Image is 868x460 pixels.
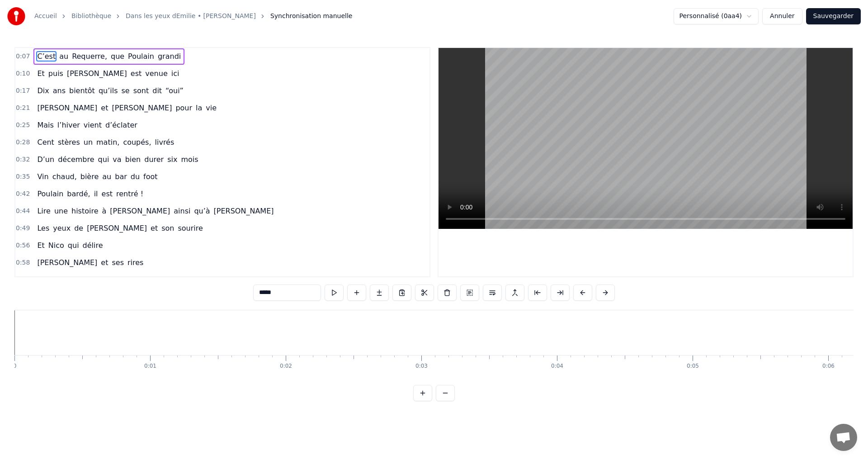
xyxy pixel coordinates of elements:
[36,137,55,147] span: Cent
[101,189,113,199] span: est
[144,68,168,79] span: venue
[822,363,835,370] div: 0:06
[213,206,275,216] span: [PERSON_NAME]
[160,223,175,233] span: son
[16,224,30,233] span: 0:49
[130,171,141,182] span: du
[7,7,25,25] img: youka
[36,85,50,96] span: Dix
[143,154,165,165] span: durer
[83,120,103,130] span: vient
[177,223,203,233] span: sourire
[36,223,50,233] span: Les
[16,104,30,113] span: 0:21
[114,171,128,182] span: bar
[66,68,128,79] span: [PERSON_NAME]
[109,206,171,216] span: [PERSON_NAME]
[415,363,428,370] div: 0:03
[71,12,111,21] a: Bibliothèque
[195,103,203,113] span: la
[280,363,292,370] div: 0:02
[67,240,80,251] span: qui
[130,68,142,79] span: est
[115,189,144,199] span: rentré !
[36,51,57,62] span: C’est
[16,121,30,130] span: 0:25
[36,206,51,216] span: Lire
[157,51,182,62] span: grandi
[52,223,71,233] span: yeux
[52,275,69,285] span: jeux
[144,363,156,370] div: 0:01
[101,206,108,216] span: à
[36,154,55,165] span: D’un
[93,189,99,199] span: il
[124,154,142,165] span: bien
[36,103,98,113] span: [PERSON_NAME]
[58,51,69,62] span: au
[205,103,217,113] span: vie
[82,240,104,251] span: délire
[270,12,353,21] span: Synchronisation manuelle
[762,8,802,24] button: Annuler
[151,85,163,96] span: dit
[101,171,112,182] span: au
[16,207,30,216] span: 0:44
[132,85,150,96] span: sont
[170,68,180,79] span: ici
[16,241,30,250] span: 0:56
[16,69,30,78] span: 0:10
[127,51,155,62] span: Poulain
[551,363,563,370] div: 0:04
[36,240,45,251] span: Et
[16,258,30,267] span: 0:58
[100,257,109,268] span: et
[36,257,98,268] span: [PERSON_NAME]
[83,137,94,147] span: un
[16,172,30,181] span: 0:35
[126,12,256,21] a: Dans les yeux dEmilie • [PERSON_NAME]
[173,206,191,216] span: ainsi
[180,154,199,165] span: mois
[166,154,178,165] span: six
[98,85,119,96] span: qu’ils
[16,190,30,199] span: 0:42
[687,363,699,370] div: 0:05
[53,206,69,216] span: une
[104,120,138,130] span: d’éclater
[806,8,861,24] button: Sauvegarder
[34,12,57,21] a: Accueil
[57,137,81,147] span: stères
[111,103,173,113] span: [PERSON_NAME]
[73,223,84,233] span: de
[111,257,125,268] span: ses
[34,12,352,21] nav: breadcrumb
[121,85,131,96] span: se
[57,154,95,165] span: décembre
[112,154,122,165] span: va
[100,103,109,113] span: et
[36,68,45,79] span: Et
[95,137,120,147] span: matin,
[36,171,49,182] span: Vin
[52,171,78,182] span: chaud,
[86,223,148,233] span: [PERSON_NAME]
[16,52,30,61] span: 0:07
[16,275,30,285] span: 1:02
[142,171,158,182] span: foot
[36,275,50,285] span: Les
[175,103,193,113] span: pour
[57,120,81,130] span: l’hiver
[47,240,65,251] span: Nico
[830,424,857,451] a: Ouvrir le chat
[68,85,96,96] span: bientôt
[16,86,30,95] span: 0:17
[47,68,64,79] span: puis
[71,275,82,285] span: de
[13,363,17,370] div: 0
[66,189,91,199] span: bardé,
[110,51,125,62] span: que
[84,275,146,285] span: [PERSON_NAME]
[80,171,100,182] span: bière
[97,154,110,165] span: qui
